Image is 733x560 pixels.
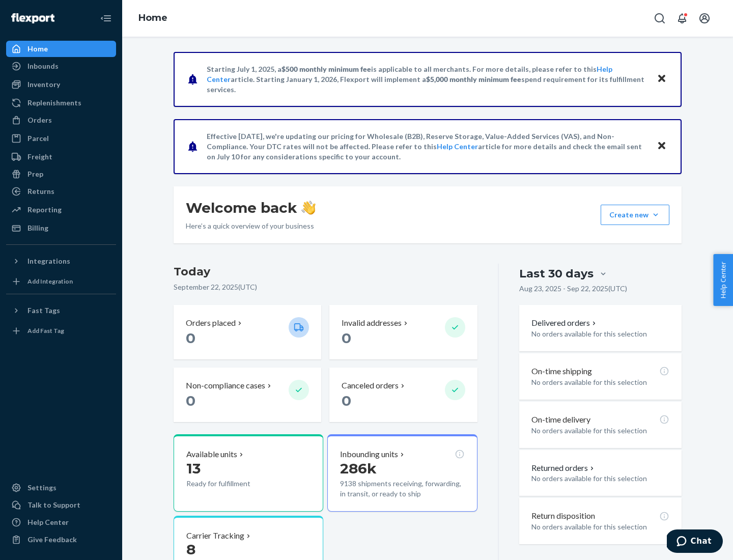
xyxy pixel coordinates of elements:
div: Home [27,44,48,54]
div: Replenishments [27,98,81,108]
h1: Welcome back [186,199,316,217]
a: Home [6,41,116,57]
a: Add Integration [6,273,116,290]
p: No orders available for this selection [531,473,669,484]
span: 0 [342,392,351,409]
p: Orders placed [186,317,236,329]
button: Help Center [713,254,733,306]
p: On-time shipping [531,366,592,377]
a: Prep [6,166,116,182]
img: hand-wave emoji [301,201,316,215]
button: Close [655,72,668,87]
div: Orders [27,115,52,125]
div: Prep [27,169,43,179]
button: Integrations [6,253,116,269]
button: Open notifications [672,8,692,29]
button: Orders placed 0 [174,305,321,359]
p: Starting July 1, 2025, a is applicable to all merchants. For more details, please refer to this a... [207,64,647,95]
a: Help Center [437,142,478,151]
p: Carrier Tracking [186,530,244,542]
p: Canceled orders [342,380,399,391]
p: No orders available for this selection [531,377,669,387]
button: Delivered orders [531,317,598,329]
div: Add Integration [27,277,73,286]
button: Close [655,139,668,154]
a: Add Fast Tag [6,323,116,339]
p: Invalid addresses [342,317,402,329]
div: Settings [27,483,57,493]
button: Inbounding units286k9138 shipments receiving, forwarding, in transit, or ready to ship [327,434,477,512]
span: 0 [342,329,351,347]
span: 0 [186,329,195,347]
button: Non-compliance cases 0 [174,368,321,422]
img: Flexport logo [11,13,54,23]
button: Open Search Box [650,8,670,29]
a: Help Center [6,514,116,530]
button: Canceled orders 0 [329,368,477,422]
button: Available units13Ready for fulfillment [174,434,323,512]
p: No orders available for this selection [531,426,669,436]
a: Replenishments [6,95,116,111]
button: Open account menu [694,8,715,29]
div: Inbounds [27,61,59,71]
div: Last 30 days [519,266,594,282]
h3: Today [174,264,477,280]
div: Talk to Support [27,500,80,510]
div: Integrations [27,256,70,266]
button: Close Navigation [96,8,116,29]
div: Billing [27,223,48,233]
span: 0 [186,392,195,409]
button: Invalid addresses 0 [329,305,477,359]
button: Fast Tags [6,302,116,319]
span: 286k [340,460,377,477]
p: Effective [DATE], we're updating our pricing for Wholesale (B2B), Reserve Storage, Value-Added Se... [207,131,647,162]
a: Reporting [6,202,116,218]
a: Inventory [6,76,116,93]
div: Help Center [27,517,69,527]
p: Aug 23, 2025 - Sep 22, 2025 ( UTC ) [519,284,627,294]
div: Reporting [27,205,62,215]
p: No orders available for this selection [531,522,669,532]
p: Return disposition [531,510,595,522]
a: Orders [6,112,116,128]
button: Talk to Support [6,497,116,513]
a: Freight [6,149,116,165]
p: On-time delivery [531,414,590,426]
a: Returns [6,183,116,200]
button: Create new [601,205,669,225]
p: Inbounding units [340,449,398,460]
p: Available units [186,449,237,460]
button: Returned orders [531,462,596,474]
p: September 22, 2025 ( UTC ) [174,282,477,292]
a: Home [138,12,167,23]
div: Parcel [27,133,49,144]
ol: breadcrumbs [130,4,176,33]
div: Freight [27,152,52,162]
span: 13 [186,460,201,477]
div: Inventory [27,79,60,90]
span: $500 monthly minimum fee [281,65,371,73]
iframe: Opens a widget where you can chat to one of our agents [667,529,723,555]
p: Non-compliance cases [186,380,265,391]
p: 9138 shipments receiving, forwarding, in transit, or ready to ship [340,479,464,499]
span: $5,000 monthly minimum fee [426,75,521,83]
button: Give Feedback [6,531,116,548]
p: Here’s a quick overview of your business [186,221,316,231]
span: 8 [186,541,195,558]
a: Billing [6,220,116,236]
p: No orders available for this selection [531,329,669,339]
div: Give Feedback [27,535,77,545]
a: Parcel [6,130,116,147]
div: Returns [27,186,54,197]
div: Add Fast Tag [27,326,64,335]
a: Inbounds [6,58,116,74]
a: Settings [6,480,116,496]
p: Ready for fulfillment [186,479,280,489]
div: Fast Tags [27,305,60,316]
